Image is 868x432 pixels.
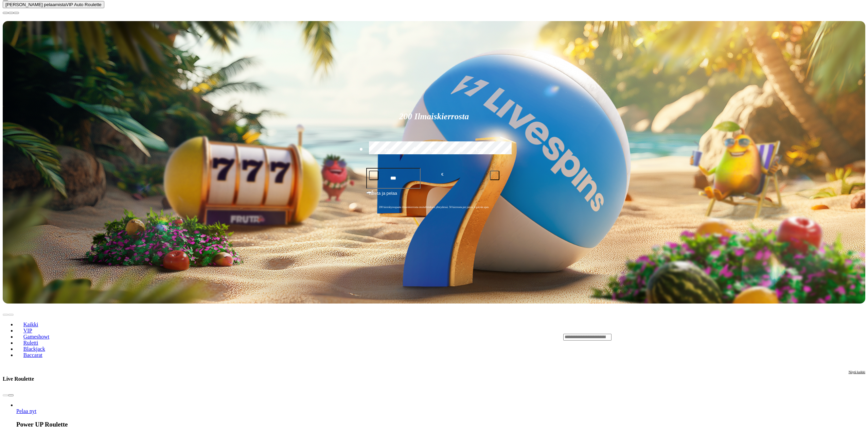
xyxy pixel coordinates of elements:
[16,338,45,348] a: Ruletti
[16,350,50,360] a: Baccarat
[21,346,48,352] span: Blackjack
[3,394,8,396] button: prev slide
[369,171,378,180] button: minus icon
[3,12,8,14] button: close icon
[8,12,14,14] button: chevron-down icon
[66,2,102,7] span: VIP Auto Roulette
[3,314,8,316] button: prev slide
[8,314,14,316] button: next slide
[367,140,409,160] label: €50
[16,408,36,414] span: Pelaa nyt
[413,140,455,160] label: €150
[368,190,397,202] span: Talleta ja pelaa
[16,408,36,414] a: Power UP Roulette
[16,332,56,342] a: Gameshowt
[490,171,499,180] button: plus icon
[14,12,19,14] button: fullscreen icon
[16,319,45,330] a: Kaikki
[849,370,865,374] span: Näytä kaikki
[16,326,39,336] a: VIP
[3,376,34,382] h3: Live Roulette
[460,140,501,160] label: €250
[3,1,104,8] button: [PERSON_NAME] pelaamistaVIP Auto Roulette
[21,352,45,358] span: Baccarat
[372,189,374,193] span: €
[21,340,41,346] span: Ruletti
[8,394,14,396] button: next slide
[849,370,865,387] a: Näytä kaikki
[563,334,612,341] input: Search
[16,344,52,354] a: Blackjack
[3,304,865,370] header: Lobby
[21,328,35,333] span: VIP
[5,2,66,7] span: [PERSON_NAME] pelaamista
[21,334,52,340] span: Gameshowt
[3,310,550,364] nav: Lobby
[21,322,41,327] span: Kaikki
[441,171,443,178] span: €
[366,190,502,203] button: Talleta ja pelaa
